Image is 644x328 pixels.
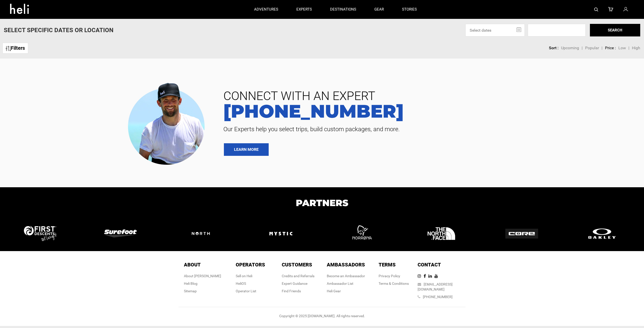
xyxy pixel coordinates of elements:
a: Credits and Referrals [282,274,314,278]
img: logo [265,218,297,249]
span: Ambassadors [327,262,365,268]
span: Terms [379,262,396,268]
img: logo [104,229,137,238]
div: Ambassador List [327,281,365,286]
a: Privacy Policy [379,274,400,278]
div: About [PERSON_NAME] [184,273,221,278]
p: Select Specific Dates Or Location [4,26,113,34]
span: Contact [418,262,441,268]
div: Sell on Heli [236,273,265,278]
span: Customers [282,262,312,268]
img: btn-icon.svg [6,46,11,51]
img: contact our team [124,79,212,167]
span: Our Experts help you select trips, build custom packages, and more. [220,125,636,133]
a: [EMAIL_ADDRESS][DOMAIN_NAME] [418,282,453,291]
span: Popular [585,45,599,50]
a: Filters [3,43,28,54]
div: Sitemap [184,289,221,294]
p: experts [296,7,312,12]
img: logo [505,229,538,239]
span: High [632,45,640,50]
img: logo [426,218,457,249]
div: Copyright © 2025 [DOMAIN_NAME]. All rights reserved. [179,313,465,318]
span: About [184,262,201,268]
button: SEARCH [590,24,640,36]
a: Heli Gear [327,289,341,293]
div: Find Friends [282,289,314,294]
a: [PHONE_NUMBER] [220,102,636,120]
li: | [601,45,602,51]
a: HeliOS [236,282,246,286]
span: Operators [236,262,265,268]
span: CONNECT WITH AN EXPERT [220,90,636,102]
a: Become an Ambassador [327,274,365,278]
a: [PHONE_NUMBER] [423,295,453,299]
a: LEARN MORE [224,143,269,156]
img: logo [345,218,377,249]
a: Expert Guidance [282,282,307,286]
input: Select dates [465,24,525,36]
img: logo [586,227,618,240]
a: Terms & Conditions [379,282,409,286]
div: Operator List [236,289,265,294]
a: Heli Blog [184,282,197,286]
p: destinations [330,7,356,12]
img: logo [184,225,217,242]
span: Low [618,45,626,50]
img: search-bar-icon.svg [594,8,598,12]
span: Upcoming [561,45,579,50]
li: Price : [605,45,616,51]
img: logo [24,226,57,241]
p: adventures [254,7,278,12]
li: | [628,45,629,51]
li: | [582,45,583,51]
li: Sort : [549,45,558,51]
